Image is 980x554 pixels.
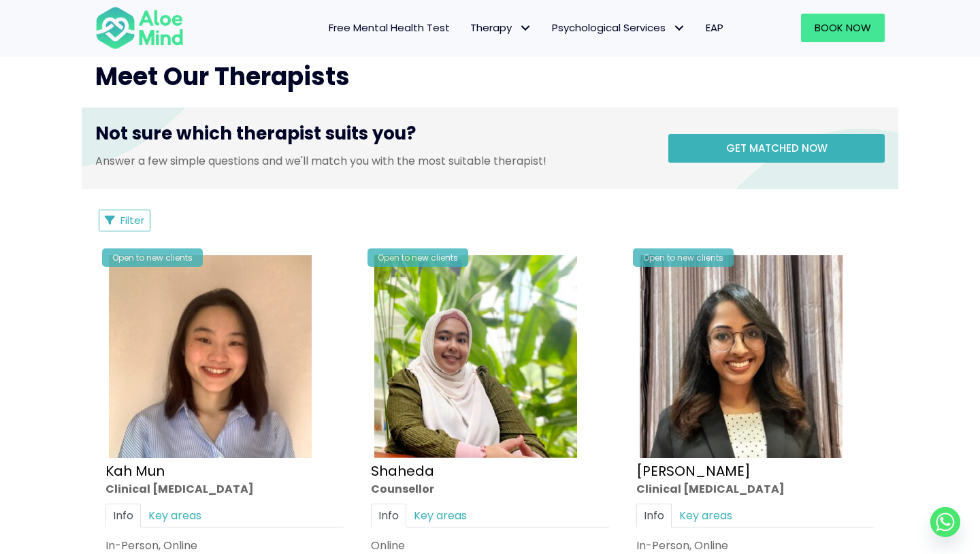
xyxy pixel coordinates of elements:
[374,255,577,458] img: Shaheda Counsellor
[636,461,751,480] a: [PERSON_NAME]
[515,18,535,38] span: Therapy: submenu
[367,248,468,267] div: Open to new clients
[460,14,542,42] a: TherapyTherapy: submenu
[99,210,150,231] button: Filter Listings
[726,141,828,155] span: Get matched now
[105,504,141,527] a: Info
[95,5,184,50] img: Aloe mind Logo
[696,14,734,42] a: EAP
[201,14,734,42] nav: Menu
[95,153,648,169] p: Answer a few simple questions and we'll match you with the most suitable therapist!
[371,504,406,527] a: Info
[542,14,696,42] a: Psychological ServicesPsychological Services: submenu
[636,504,672,527] a: Info
[470,20,532,35] span: Therapy
[318,14,460,42] a: Free Mental Health Test
[636,538,875,553] div: In-Person, Online
[371,480,609,496] div: Counsellor
[120,213,144,227] span: Filter
[633,248,734,267] div: Open to new clients
[706,20,723,35] span: EAP
[552,20,685,35] span: Psychological Services
[815,20,871,35] span: Book Now
[95,121,648,152] h3: Not sure which therapist suits you?
[109,255,312,458] img: Kah Mun-profile-crop-300×300
[105,461,165,480] a: Kah Mun
[371,538,609,553] div: Online
[95,59,350,94] span: Meet Our Therapists
[640,255,843,458] img: croped-Anita_Profile-photo-300×300
[636,480,875,496] div: Clinical [MEDICAL_DATA]
[329,20,450,35] span: Free Mental Health Test
[669,18,689,38] span: Psychological Services: submenu
[105,538,344,553] div: In-Person, Online
[102,248,203,267] div: Open to new clients
[406,504,474,527] a: Key areas
[105,480,344,496] div: Clinical [MEDICAL_DATA]
[141,504,209,527] a: Key areas
[668,134,885,163] a: Get matched now
[672,504,740,527] a: Key areas
[801,14,885,42] a: Book Now
[371,461,434,480] a: Shaheda
[930,507,960,537] a: Whatsapp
